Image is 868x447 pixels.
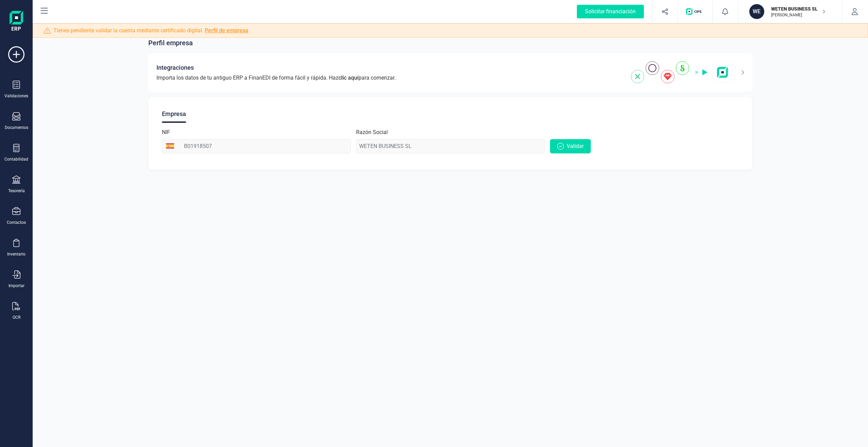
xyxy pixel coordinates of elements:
div: Importar [9,283,24,288]
div: Tesorería [8,188,25,194]
span: Perfil empresa [148,38,193,48]
span: clic aquí [338,74,358,81]
p: [PERSON_NAME] [771,12,825,18]
button: Logo de OPS [682,1,708,22]
div: Solicitar financiación [577,5,644,18]
img: integrations-img [631,61,733,83]
span: Integraciones [156,63,194,72]
img: Logo Finanedi [10,11,23,33]
div: Empresa [162,105,186,123]
div: Inventario [7,251,26,257]
button: Solicitar financiación [569,1,652,22]
span: Tienes pendiente validar la cuenta mediante certificado digital. [53,27,248,35]
button: Validar [550,139,591,153]
div: Contabilidad [4,156,28,162]
button: WEWETEN BUSINESS SL[PERSON_NAME] [747,1,834,22]
div: Contactos [7,220,26,225]
a: Perfil de empresa [205,27,248,34]
div: WE [749,4,764,19]
div: Documentos [5,125,28,130]
p: WETEN BUSINESS SL [771,5,825,12]
div: OCR [13,315,20,320]
span: Validar [567,142,584,150]
label: NIF [162,128,170,136]
label: Razón Social [356,128,388,136]
div: Validaciones [4,93,28,99]
img: Logo de OPS [686,8,704,15]
span: Importa los datos de tu antiguo ERP a FinanEDI de forma fácil y rápida. Haz para comenzar. [156,74,396,82]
